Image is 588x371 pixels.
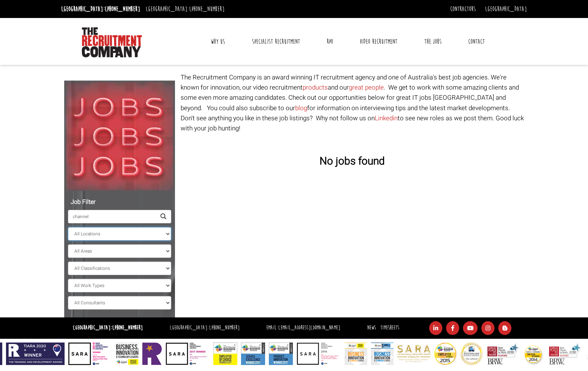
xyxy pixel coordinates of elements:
a: great people [349,83,384,92]
a: News [367,324,376,331]
a: The Jobs [419,32,447,51]
li: [GEOGRAPHIC_DATA]: [168,323,241,334]
li: [GEOGRAPHIC_DATA]: [59,3,142,15]
a: [PHONE_NUMBER] [105,5,140,13]
h5: Job Filter [68,199,171,206]
a: [PHONE_NUMBER] [189,5,225,13]
a: Contractors [450,5,476,13]
a: [GEOGRAPHIC_DATA] [485,5,527,13]
strong: [GEOGRAPHIC_DATA]: [73,324,143,331]
a: products [303,83,328,92]
a: [PHONE_NUMBER] [209,324,240,331]
img: The Recruitment Company [82,27,142,57]
a: Contact [463,32,490,51]
li: Email: [264,323,342,334]
h3: No jobs found [181,156,524,168]
a: [EMAIL_ADDRESS][DOMAIN_NAME] [278,324,340,331]
a: Why Us [205,32,231,51]
a: Timesheets [380,324,399,331]
input: Search [68,210,156,223]
li: [GEOGRAPHIC_DATA]: [144,3,226,15]
a: Linkedin [375,114,398,123]
a: Video Recruitment [354,32,403,51]
p: The Recruitment Company is an award winning IT recruitment agency and one of Australia's best job... [181,72,524,133]
a: blog [295,103,307,113]
a: [PHONE_NUMBER] [112,324,143,331]
a: RPO [321,32,339,51]
img: Jobs, Jobs, Jobs [64,81,175,191]
a: Specialist Recruitment [246,32,306,51]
